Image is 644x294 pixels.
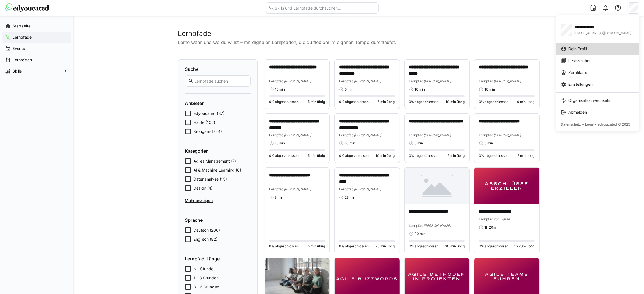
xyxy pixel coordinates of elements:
span: Dein Profil [568,46,587,52]
span: [EMAIL_ADDRESS][DOMAIN_NAME] [574,31,632,36]
span: Legal [585,122,594,126]
span: Einstellungen [568,82,593,87]
span: edyoucated © 2025 [598,122,630,126]
span: Datenschutz [561,122,581,126]
span: Abmelden [568,109,587,115]
span: • [595,122,597,126]
span: Organisation wechseln [568,98,610,103]
span: • [582,122,584,126]
span: Zertifikate [568,70,587,75]
span: Lesezeichen [568,58,591,63]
